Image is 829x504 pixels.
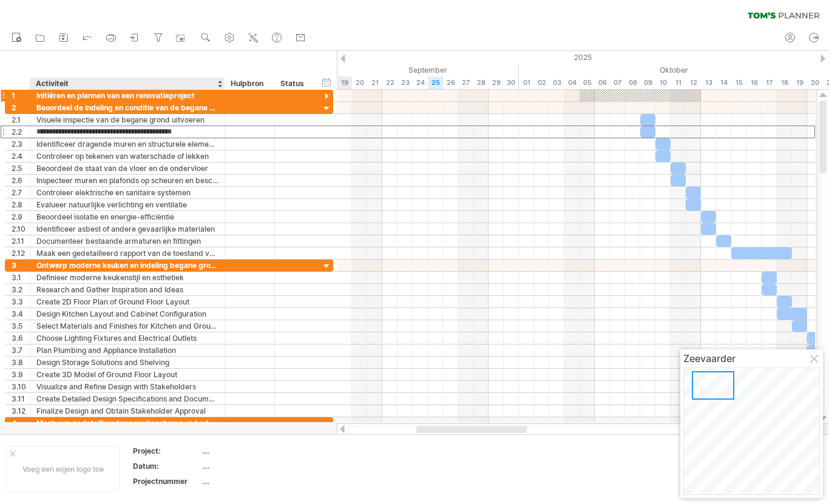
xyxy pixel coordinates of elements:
[202,446,304,456] div: ....
[12,272,30,283] div: 3.1
[640,76,655,89] div: donderdag, 9 Oktober 2025
[36,223,218,235] div: Identificeer asbest of andere gevaarlijke materialen
[12,102,30,113] div: 2
[382,76,398,89] div: maandag, 22 September 2025
[36,369,218,380] div: Create 3D Model of Ground Floor Layout
[12,417,30,429] div: 4
[777,76,792,89] div: zaterdag, 18 Oktober 2025
[12,296,30,307] div: 3.3
[12,260,30,271] div: 3
[36,357,218,368] div: Design Storage Solutions and Shelving
[133,446,200,456] div: Project:
[36,102,218,113] div: Beoordeel de indeling en conditie van de begane grond
[36,150,218,162] div: Controleer op tekenen van waterschade of lekken
[36,235,218,247] div: Documenteer bestaande armaturen en fittingen
[519,76,534,89] div: woensdag, 1 Oktober 2025
[36,138,218,150] div: Identificeer dragende muren en structurele elementen
[716,76,731,89] div: dinsdag, 14 Oktober 2025
[731,76,746,89] div: woensdag, 15 Oktober 2025
[36,260,218,271] div: Ontwerp moderne keuken en indeling begane grond
[580,76,595,89] div: zondag, 5 Oktober 2025
[12,211,30,223] div: 2.9
[36,247,218,259] div: Maak een gedetailleerd rapport van de toestand van de begane grond
[595,76,610,89] div: maandag, 6 Oktober 2025
[12,163,30,174] div: 2.5
[12,247,30,259] div: 2.12
[352,76,367,89] div: zaterdag, 20 September 2025
[564,76,580,89] div: zaterdag, 4 Oktober 2025
[12,320,30,332] div: 3.5
[12,138,30,150] div: 2.3
[36,296,218,307] div: Create 2D Floor Plan of Ground Floor Layout
[36,211,218,223] div: Beoordeel isolatie en energie-efficiëntie
[12,199,30,210] div: 2.8
[807,76,822,89] div: maandag, 20 Oktober 2025
[12,114,30,126] div: 2.1
[12,150,30,162] div: 2.4
[489,76,504,89] div: maandag, 29 September 2025
[36,90,218,101] div: Initiëren en plannen van een renovatieproject
[762,76,777,89] div: vrijdag, 17 Oktober 2025
[36,320,218,332] div: Select Materials and Finishes for Kitchen and Ground Floor
[746,76,762,89] div: donderdag, 16 Oktober 2025
[36,78,218,90] div: Activiteit
[683,352,820,365] div: Zeevaarder
[12,308,30,320] div: 3.4
[202,461,304,471] div: ....
[12,284,30,295] div: 3.2
[12,223,30,235] div: 2.10
[36,393,218,405] div: Create Detailed Design Specifications and Documentation
[280,78,307,90] div: Status
[36,163,218,174] div: Beoordeel de staat van de vloer en de ondervloer
[12,357,30,368] div: 3.8
[12,332,30,344] div: 3.6
[428,76,443,89] div: donderdag, 25 September 2025
[202,476,304,486] div: ....
[36,405,218,417] div: Finalize Design and Obtain Stakeholder Approval
[12,187,30,198] div: 2.7
[12,381,30,392] div: 3.10
[36,199,218,210] div: Evalueer natuurlijke verlichting en ventilatie
[36,344,218,356] div: Plan Plumbing and Appliance Installation
[12,405,30,417] div: 3.12
[133,461,200,471] div: Datum:
[610,76,625,89] div: dinsdag, 7 Oktober 2025
[12,344,30,356] div: 3.7
[36,417,218,429] div: Maak een gedetailleerd renovatieschema en budget
[36,332,218,344] div: Choose Lighting Fixtures and Electrical Outlets
[12,90,30,101] div: 1
[367,76,382,89] div: zondag, 21 September 2025
[473,76,489,89] div: zondag, 28 September 2025
[458,76,473,89] div: zaterdag, 27 September 2025
[686,76,701,89] div: zondag, 12 Oktober 2025
[398,76,413,89] div: dinsdag, 23 September 2025
[12,369,30,380] div: 3.9
[133,476,200,486] div: Projectnummer
[337,76,352,89] div: vrijdag, 19 September 2025
[625,76,640,89] div: woensdag, 8 Oktober 2025
[36,175,218,186] div: Inspecteer muren en plafonds op scheuren en beschadigingen
[22,465,104,474] font: Voeg een eigen logo toe
[549,76,564,89] div: vrijdag, 3 Oktober 2025
[231,78,268,90] div: Hulpbron
[36,284,218,295] div: Research and Gather Inspiration and Ideas
[655,76,671,89] div: vrijdag, 10 Oktober 2025
[36,272,218,283] div: Definieer moderne keukenstijl en esthetiek
[12,175,30,186] div: 2.6
[504,76,519,89] div: dinsdag, 30 September 2025
[12,393,30,405] div: 3.11
[413,76,428,89] div: woensdag, 24 September 2025
[534,76,549,89] div: donderdag, 2 Oktober 2025
[12,126,30,138] div: 2.2
[36,308,218,320] div: Design Kitchen Layout and Cabinet Configuration
[701,76,716,89] div: maandag, 13 Oktober 2025
[12,235,30,247] div: 2.11
[792,76,807,89] div: zondag, 19 Oktober 2025
[671,76,686,89] div: zaterdag, 11 Oktober 2025
[36,114,218,126] div: Visuele inspectie van de begane grond uitvoeren
[36,381,218,392] div: Visualize and Refine Design with Stakeholders
[36,187,218,198] div: Controleer elektrische en sanitaire systemen
[443,76,458,89] div: vrijdag, 26 September 2025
